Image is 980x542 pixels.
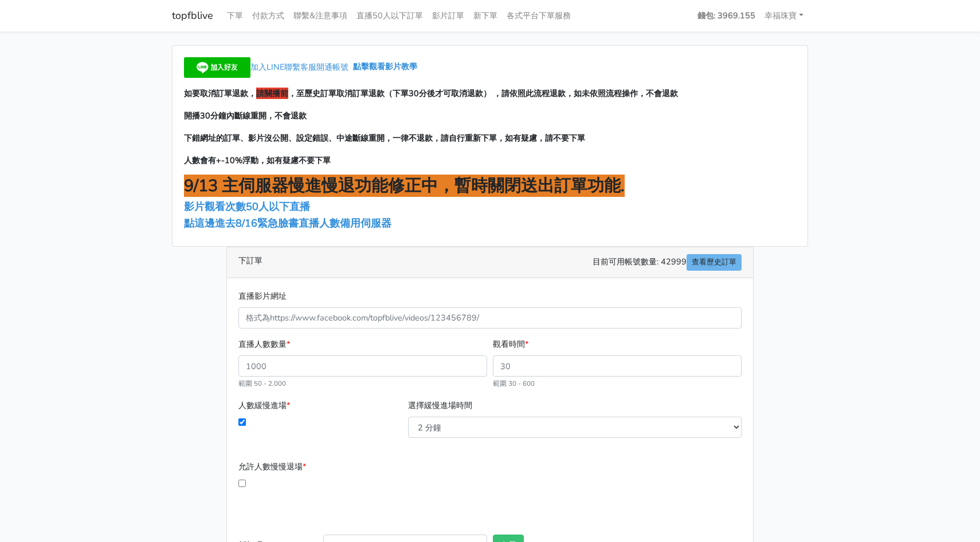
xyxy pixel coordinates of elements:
span: ，至歷史訂單取消訂單退款（下單30分後才可取消退款） ，請依照此流程退款，如未依照流程操作，不會退款 [288,88,678,99]
a: 幸福珠寶 [760,5,808,27]
label: 允許人數慢慢退場 [238,460,306,473]
small: 範圍 50 - 2,000 [238,379,286,388]
a: 下單 [222,5,248,27]
a: topfblive [172,5,213,27]
label: 人數緩慢進場 [238,399,290,412]
a: 新下單 [469,5,502,27]
a: 50人以下直播 [246,200,313,213]
span: 請關播前 [256,88,288,99]
small: 範圍 30 - 600 [493,379,535,388]
a: 加入LINE聯繫客服開通帳號 [184,61,353,73]
a: 直播50人以下訂單 [352,5,428,27]
span: 如要取消訂單退款， [184,88,256,99]
a: 各式平台下單服務 [502,5,575,27]
img: 加入好友 [184,57,250,78]
a: 付款方式 [248,5,289,27]
label: 選擇緩慢進場時間 [408,399,472,412]
label: 直播影片網址 [238,290,287,303]
div: 下訂單 [227,247,753,278]
span: 50人以下直播 [246,200,310,213]
span: 下錯網址的訂單、影片沒公開、設定錯誤、中途斷線重開，一律不退款，請自行重新下單，如有疑慮，請不要下單 [184,132,585,144]
label: 觀看時間 [493,338,528,351]
a: 點這邊進去8/16緊急臉書直播人數備用伺服器 [184,216,391,230]
a: 點擊觀看影片教學 [353,61,417,73]
a: 錢包: 3969.155 [693,5,760,27]
span: 開播30分鐘內斷線重開，不會退款 [184,110,307,121]
input: 格式為https://www.facebook.com/topfblive/videos/123456789/ [238,307,742,329]
a: 查看歷史訂單 [687,254,742,271]
span: 加入LINE聯繫客服開通帳號 [250,61,348,73]
strong: 錢包: 3969.155 [697,10,755,21]
span: 目前可用帳號數量: 42999 [593,254,742,271]
input: 1000 [238,355,487,377]
a: 影片訂單 [428,5,469,27]
span: 人數會有+-10%浮動，如有疑慮不要下單 [184,155,331,166]
input: 30 [493,355,742,377]
a: 聯繫&注意事項 [289,5,352,27]
label: 直播人數數量 [238,338,290,351]
span: 9/13 主伺服器慢進慢退功能修正中，暫時關閉送出訂單功能. [184,175,625,197]
a: 影片觀看次數 [184,200,246,213]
